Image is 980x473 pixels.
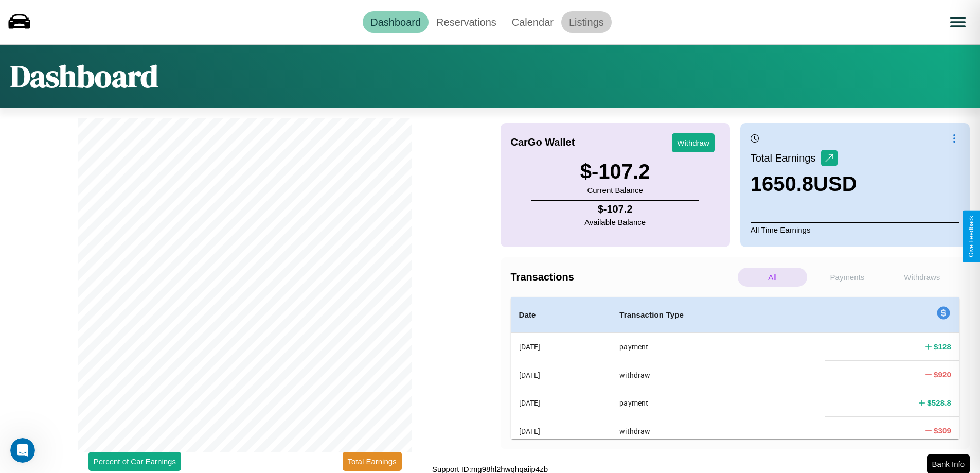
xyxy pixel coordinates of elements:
p: Payments [812,268,882,287]
th: [DATE] [511,417,612,445]
p: Withdraws [887,268,957,287]
div: Give Feedback [968,216,975,257]
p: Total Earnings [751,149,821,167]
a: Reservations [429,11,504,33]
h4: Transaction Type [619,309,816,321]
th: [DATE] [511,333,612,361]
th: payment [611,389,825,417]
th: [DATE] [511,389,612,417]
th: withdraw [611,417,825,445]
h3: $ -107.2 [580,160,650,183]
th: withdraw [611,361,825,389]
h4: Transactions [511,271,735,283]
h1: Dashboard [10,55,158,97]
p: Available Balance [584,215,646,229]
h4: Date [519,309,603,321]
p: All [738,268,807,287]
a: Dashboard [363,11,429,33]
button: Open menu [943,8,972,37]
p: All Time Earnings [751,222,959,237]
button: Total Earnings [343,452,402,471]
th: payment [611,333,825,361]
a: Calendar [504,11,561,33]
h4: $ 920 [934,369,951,380]
p: Current Balance [580,183,650,197]
button: Withdraw [672,133,715,152]
h4: $ -107.2 [584,203,646,215]
button: Percent of Car Earnings [88,452,181,471]
th: [DATE] [511,361,612,389]
h3: 1650.8 USD [751,172,857,196]
h4: $ 309 [934,425,951,436]
h4: CarGo Wallet [511,136,575,148]
iframe: Intercom live chat [10,438,35,463]
h4: $ 128 [934,341,951,352]
h4: $ 528.8 [927,397,951,408]
a: Listings [561,11,612,33]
